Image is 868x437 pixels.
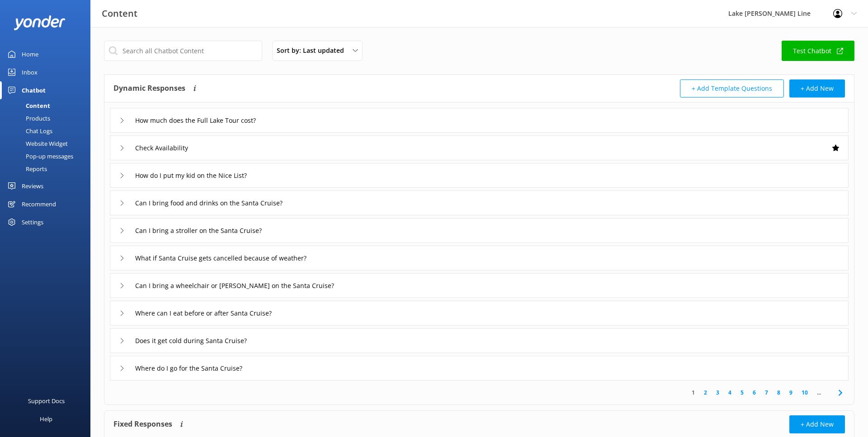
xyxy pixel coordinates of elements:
h4: Fixed Responses [113,415,172,433]
div: Recommend [22,195,56,213]
span: Sort by: Last updated [277,46,349,56]
div: Chatbot [22,81,46,99]
div: Help [40,410,52,428]
a: 5 [736,388,748,397]
div: Home [22,45,38,63]
a: Website Widget [5,137,90,150]
img: yonder-white-logo.png [14,15,66,30]
span: ... [812,388,826,397]
a: Content [5,99,90,112]
button: + Add New [789,415,845,433]
a: 4 [724,388,736,397]
a: 3 [712,388,724,397]
input: Search all Chatbot Content [104,41,262,61]
a: 10 [797,388,812,397]
h4: Dynamic Responses [113,79,185,98]
a: 9 [785,388,797,397]
div: Reviews [22,177,43,195]
div: Chat Logs [5,125,52,137]
button: + Add Template Questions [680,79,784,98]
h3: Content [102,6,137,21]
a: 1 [687,388,699,397]
div: Content [5,99,50,112]
a: Chat Logs [5,125,90,137]
div: Settings [22,213,43,231]
div: Support Docs [28,392,65,410]
a: 7 [760,388,773,397]
div: Inbox [22,63,38,81]
a: 6 [748,388,760,397]
div: Products [5,112,50,125]
a: Test Chatbot [782,41,854,61]
div: Pop-up messages [5,150,73,163]
button: + Add New [789,79,845,98]
div: Website Widget [5,137,68,150]
a: Pop-up messages [5,150,90,163]
a: Products [5,112,90,125]
div: Reports [5,163,47,175]
a: Reports [5,163,90,175]
a: 2 [699,388,712,397]
a: 8 [773,388,785,397]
